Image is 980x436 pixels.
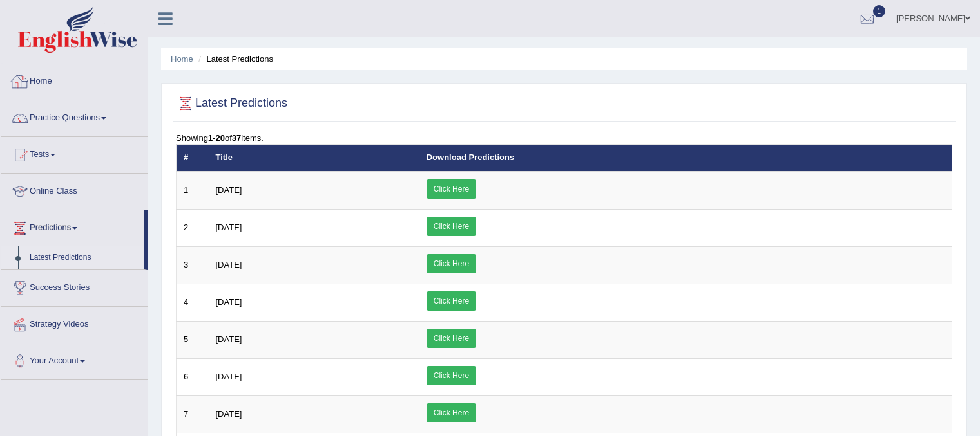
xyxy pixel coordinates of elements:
[427,366,476,385] a: Click Here
[427,291,476,311] a: Click Here
[427,179,476,199] a: Click Here
[195,53,273,65] li: Latest Predictions
[232,133,241,143] b: 37
[1,270,148,302] a: Success Stories
[177,358,209,395] td: 6
[1,100,148,132] a: Practice Questions
[873,5,886,17] span: 1
[1,343,148,376] a: Your Account
[176,132,952,144] div: Showing of items.
[427,254,476,273] a: Click Here
[216,260,242,269] span: [DATE]
[216,185,242,195] span: [DATE]
[216,334,242,344] span: [DATE]
[1,137,148,169] a: Tests
[427,217,476,236] a: Click Here
[216,223,242,232] span: [DATE]
[177,145,209,172] th: #
[1,174,148,206] a: Online Class
[177,246,209,284] td: 3
[177,395,209,433] td: 7
[216,297,242,307] span: [DATE]
[177,284,209,321] td: 4
[177,209,209,246] td: 2
[1,64,148,96] a: Home
[209,145,419,172] th: Title
[171,54,193,64] a: Home
[216,372,242,381] span: [DATE]
[177,321,209,358] td: 5
[1,307,148,339] a: Strategy Videos
[1,210,144,242] a: Predictions
[176,94,287,113] h2: Latest Predictions
[24,246,144,269] a: Latest Predictions
[177,172,209,210] td: 1
[427,329,476,348] a: Click Here
[419,145,952,172] th: Download Predictions
[216,409,242,419] span: [DATE]
[427,403,476,422] a: Click Here
[208,133,225,143] b: 1-20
